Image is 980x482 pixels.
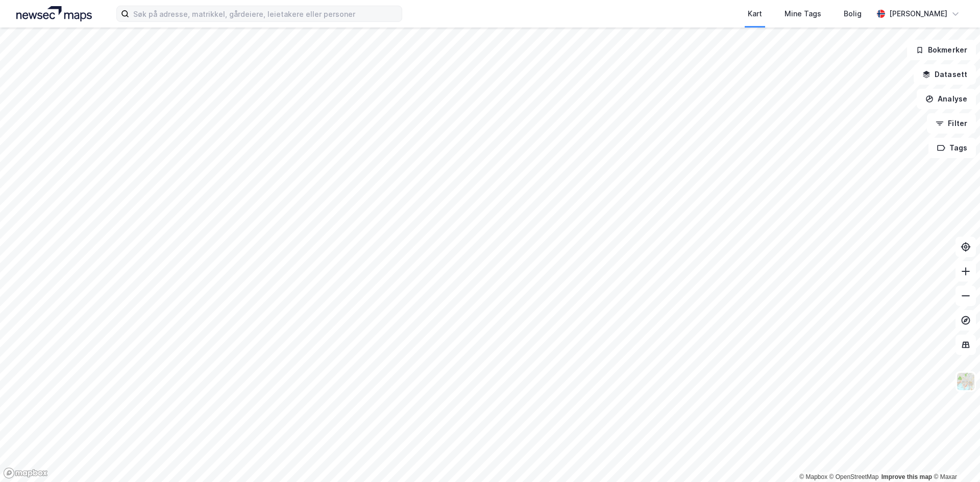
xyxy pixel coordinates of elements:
img: Z [956,372,975,391]
input: Søk på adresse, matrikkel, gårdeiere, leietakere eller personer [129,6,402,21]
div: [PERSON_NAME] [889,8,947,20]
button: Bokmerker [907,40,976,60]
div: Kontrollprogram for chat [929,433,980,482]
a: OpenStreetMap [829,473,879,480]
a: Mapbox [799,473,827,480]
button: Analyse [917,89,976,109]
div: Bolig [844,8,862,20]
a: Improve this map [881,473,932,480]
button: Filter [927,113,976,134]
button: Datasett [914,64,976,85]
img: logo.a4113a55bc3d86da70a041830d287a7e.svg [16,6,92,21]
button: Tags [928,138,976,158]
iframe: Chat Widget [929,433,980,482]
div: Mine Tags [785,8,821,20]
a: Mapbox homepage [3,467,48,479]
div: Kart [748,8,762,20]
